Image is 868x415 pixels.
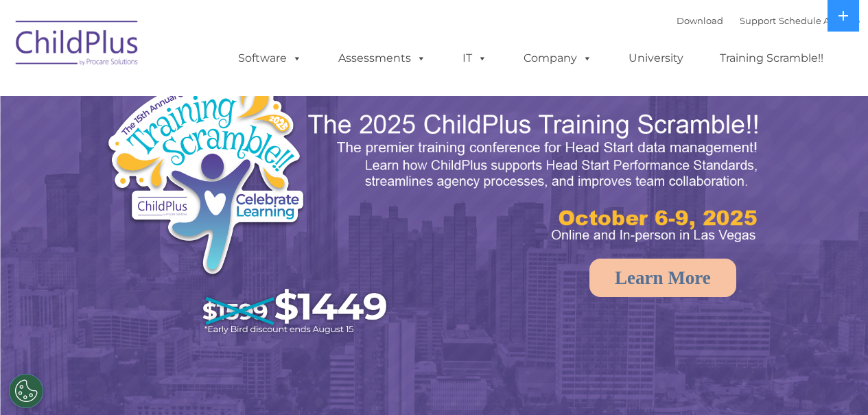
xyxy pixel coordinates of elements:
[779,15,860,26] a: Schedule A Demo
[706,45,837,72] a: Training Scramble!!
[615,45,697,72] a: University
[449,45,501,72] a: IT
[740,15,776,26] a: Support
[9,11,146,80] img: ChildPlus by Procare Solutions
[677,15,860,26] font: |
[589,259,736,297] a: Learn More
[9,374,43,408] button: Cookies Settings
[510,45,606,72] a: Company
[325,45,440,72] a: Assessments
[677,15,723,26] a: Download
[224,45,316,72] a: Software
